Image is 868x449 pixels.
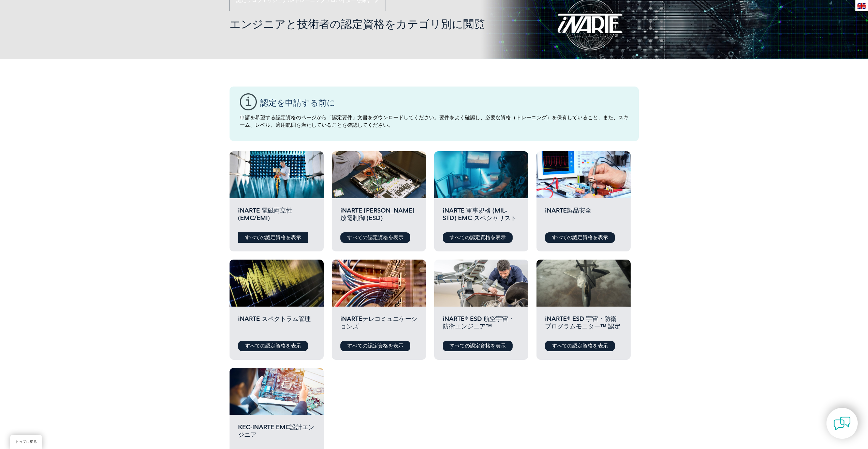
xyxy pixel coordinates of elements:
a: すべての認定資格を表示 [545,341,615,351]
font: iNARTE® ESD 航空宇宙・防衛エンジニア™ [443,315,514,330]
font: iNARTE [PERSON_NAME]放電制御 (ESD) [340,207,414,222]
a: トップに戻る [10,435,42,449]
font: すべての認定資格を表示 [347,343,403,349]
font: iNARTE スペクトラム管理 [238,315,311,323]
font: 申請を希望する認定資格のページから「認定要件」文書をダウンロードしてください。要件をよく確認し、必要な資格（トレーニング）を保有していること、また、スキーム、レベル、適用範囲を満たしていることを... [240,114,629,128]
font: トップに戻る [15,440,37,444]
a: すべての認定資格を表示 [443,341,513,351]
font: 認定を申請する前に [260,98,335,108]
font: iNARTE製品安全 [545,207,591,214]
a: すべての認定資格を表示 [340,232,410,243]
font: すべての認定資格を表示 [245,343,301,349]
img: contact-chat.png [834,415,851,432]
font: すべての認定資格を表示 [552,234,608,241]
font: iNARTE® ESD 宇宙・防衛プログラムモニター™ 認定 [545,315,620,330]
font: すべての認定資格を表示 [450,234,506,241]
font: すべての認定資格を表示 [245,234,301,241]
a: すべての認定資格を表示 [443,232,513,243]
img: en [857,3,866,9]
font: iNARTE 軍事規格 (MIL-STD) EMC スペシャリスト [443,207,517,222]
a: すべての認定資格を表示 [238,341,308,351]
font: iNARTE 電磁両立性 (EMC/EMI) [238,207,292,222]
font: すべての認定資格を表示 [450,343,506,349]
a: すべての認定資格を表示 [340,341,410,351]
a: すべての認定資格を表示 [545,232,615,243]
font: すべての認定資格を表示 [552,343,608,349]
font: iNARTEテレコミュニケーションズ [340,315,417,330]
font: KEC-iNARTE EMC設計エンジニア [238,423,314,438]
a: すべての認定資格を表示 [238,232,308,243]
font: エンジニアと技術者の認定資格をカテゴリ別に閲覧 [230,17,485,31]
font: すべての認定資格を表示 [347,234,403,241]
